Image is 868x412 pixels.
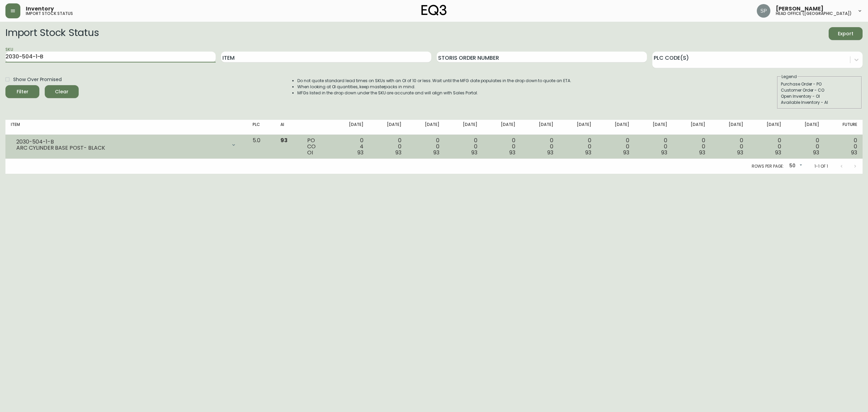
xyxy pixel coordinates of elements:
span: 93 [661,149,667,156]
div: 0 0 [374,137,401,156]
div: 0 0 [450,137,477,156]
span: 93 [547,149,553,156]
div: 0 0 [754,137,781,156]
th: Item [5,120,247,135]
div: 0 0 [564,137,591,156]
th: [DATE] [711,120,749,135]
legend: Legend [781,74,797,80]
span: 93 [509,149,515,156]
button: Export [829,27,863,40]
div: 0 0 [716,137,743,156]
th: [DATE] [369,120,407,135]
button: Clear [45,85,79,98]
th: [DATE] [521,120,559,135]
div: 0 4 [336,137,363,156]
div: Open Inventory - OI [781,93,858,99]
div: PO CO [307,137,325,156]
span: 93 [813,149,819,156]
h2: Import Stock Status [5,27,99,40]
span: 93 [623,149,629,156]
div: 0 0 [678,137,705,156]
span: Inventory [26,6,54,12]
th: [DATE] [749,120,787,135]
th: [DATE] [407,120,445,135]
img: 0cb179e7bf3690758a1aaa5f0aafa0b4 [757,4,770,18]
span: 93 [699,149,705,156]
div: ARC CYLINDER BASE POST- BLACK [16,145,227,151]
span: 93 [737,149,743,156]
th: [DATE] [597,120,635,135]
span: Export [834,30,857,38]
div: 50 [787,161,804,172]
div: Customer Order - CO [781,87,858,93]
div: Purchase Order - PO [781,81,858,87]
span: 93 [357,149,363,156]
li: Do not quote standard lead times on SKUs with an OI of 10 or less. Wait until the MFG date popula... [297,78,571,84]
div: 0 0 [602,137,629,156]
span: 93 [471,149,477,156]
button: Filter [5,85,39,98]
th: [DATE] [559,120,597,135]
th: [DATE] [673,120,711,135]
th: AI [275,120,302,135]
th: [DATE] [331,120,369,135]
p: Rows per page: [752,163,784,169]
div: 0 0 [488,137,515,156]
div: 0 0 [792,137,819,156]
p: 1-1 of 1 [814,163,828,169]
h5: import stock status [26,12,73,16]
span: 93 [395,149,401,156]
th: [DATE] [483,120,521,135]
th: [DATE] [787,120,825,135]
div: 0 0 [830,137,857,156]
img: logo [421,5,447,16]
span: 93 [280,136,288,144]
span: Show Over Promised [13,76,62,83]
span: 93 [585,149,591,156]
div: 2030-504-1-BARC CYLINDER BASE POST- BLACK [11,137,242,152]
th: Future [825,120,863,135]
div: 0 0 [412,137,439,156]
span: Clear [50,88,73,96]
li: MFGs listed in the drop down under the SKU are accurate and will align with Sales Portal. [297,90,571,96]
span: [PERSON_NAME] [776,6,824,12]
li: When looking at OI quantities, keep masterpacks in mind. [297,84,571,90]
span: 93 [775,149,781,156]
div: 0 0 [526,137,553,156]
div: Available Inventory - AI [781,99,858,106]
h5: head office ([GEOGRAPHIC_DATA]) [776,12,852,16]
span: 93 [851,149,857,156]
span: 93 [433,149,439,156]
div: 0 0 [640,137,667,156]
div: 2030-504-1-B [16,139,227,145]
th: [DATE] [445,120,483,135]
span: OI [307,149,313,156]
td: 5.0 [247,135,275,159]
th: PLC [247,120,275,135]
th: [DATE] [635,120,673,135]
